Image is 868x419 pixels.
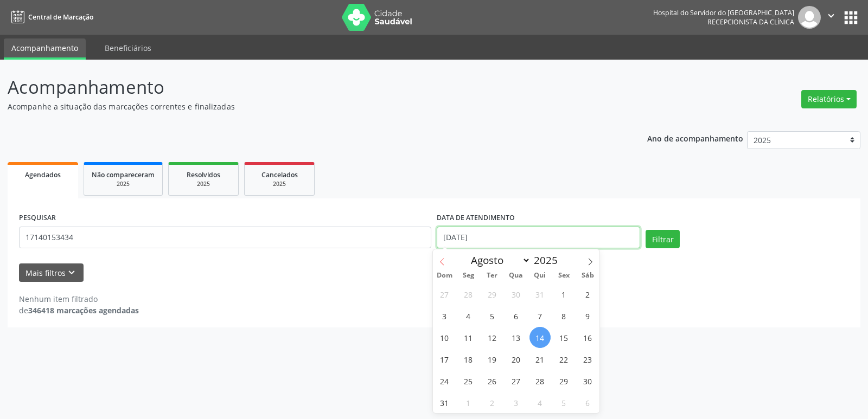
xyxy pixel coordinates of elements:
[552,272,576,279] span: Sex
[577,327,598,348] span: Agosto 16, 2025
[553,370,575,391] span: Agosto 29, 2025
[66,267,78,279] i: keyboard_arrow_down
[801,90,857,108] button: Relatórios
[528,272,552,279] span: Qui
[482,370,503,391] span: Agosto 26, 2025
[529,327,551,348] span: Agosto 14, 2025
[482,305,503,326] span: Agosto 5, 2025
[434,392,455,413] span: Agosto 31, 2025
[480,272,504,279] span: Ter
[458,370,479,391] span: Agosto 25, 2025
[825,10,837,22] i: 
[529,283,551,305] span: Julho 31, 2025
[8,74,604,101] p: Acompanhamento
[456,272,480,279] span: Seg
[8,101,604,112] p: Acompanhe a situação das marcações correntes e finalizadas
[434,327,455,348] span: Agosto 10, 2025
[19,263,84,282] button: Mais filtroskeyboard_arrow_down
[482,283,503,305] span: Julho 29, 2025
[553,305,575,326] span: Agosto 8, 2025
[434,283,455,305] span: Julho 27, 2025
[19,305,139,316] div: de
[506,327,527,348] span: Agosto 13, 2025
[458,305,479,326] span: Agosto 4, 2025
[92,170,155,179] span: Não compareceram
[798,6,821,29] img: img
[433,272,457,279] span: Dom
[458,327,479,348] span: Agosto 11, 2025
[28,305,139,315] strong: 346418 marcações agendadas
[97,38,159,57] a: Beneficiários
[252,180,307,188] div: 2025
[577,305,598,326] span: Agosto 9, 2025
[577,392,598,413] span: Setembro 6, 2025
[187,170,220,179] span: Resolvidos
[646,230,680,248] button: Filtrar
[4,38,86,60] a: Acompanhamento
[577,283,598,305] span: Agosto 2, 2025
[506,349,527,370] span: Agosto 20, 2025
[482,327,503,348] span: Agosto 12, 2025
[19,293,139,305] div: Nenhum item filtrado
[531,253,566,267] input: Year
[458,349,479,370] span: Agosto 18, 2025
[576,272,599,279] span: Sáb
[553,327,575,348] span: Agosto 15, 2025
[437,227,640,248] input: Selecione um intervalo
[529,305,551,326] span: Agosto 7, 2025
[841,8,860,27] button: apps
[261,170,298,179] span: Cancelados
[529,370,551,391] span: Agosto 28, 2025
[577,349,598,370] span: Agosto 23, 2025
[553,283,575,305] span: Agosto 1, 2025
[506,283,527,305] span: Julho 30, 2025
[28,12,93,22] span: Central de Marcação
[506,392,527,413] span: Setembro 3, 2025
[8,8,93,26] a: Central de Marcação
[19,210,56,227] label: PESQUISAR
[466,253,531,268] select: Month
[529,349,551,370] span: Agosto 21, 2025
[437,210,515,227] label: DATA DE ATENDIMENTO
[553,349,575,370] span: Agosto 22, 2025
[821,6,841,29] button: 
[647,131,743,145] p: Ano de acompanhamento
[553,392,575,413] span: Setembro 5, 2025
[19,227,431,248] input: Nome, código do beneficiário ou CPF
[506,305,527,326] span: Agosto 6, 2025
[458,283,479,305] span: Julho 28, 2025
[482,349,503,370] span: Agosto 19, 2025
[25,170,61,179] span: Agendados
[434,305,455,326] span: Agosto 3, 2025
[577,370,598,391] span: Agosto 30, 2025
[504,272,528,279] span: Qua
[458,392,479,413] span: Setembro 1, 2025
[434,349,455,370] span: Agosto 17, 2025
[434,370,455,391] span: Agosto 24, 2025
[92,180,155,188] div: 2025
[529,392,551,413] span: Setembro 4, 2025
[653,8,794,17] div: Hospital do Servidor do [GEOGRAPHIC_DATA]
[506,370,527,391] span: Agosto 27, 2025
[482,392,503,413] span: Setembro 2, 2025
[176,180,231,188] div: 2025
[707,17,794,27] span: Recepcionista da clínica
